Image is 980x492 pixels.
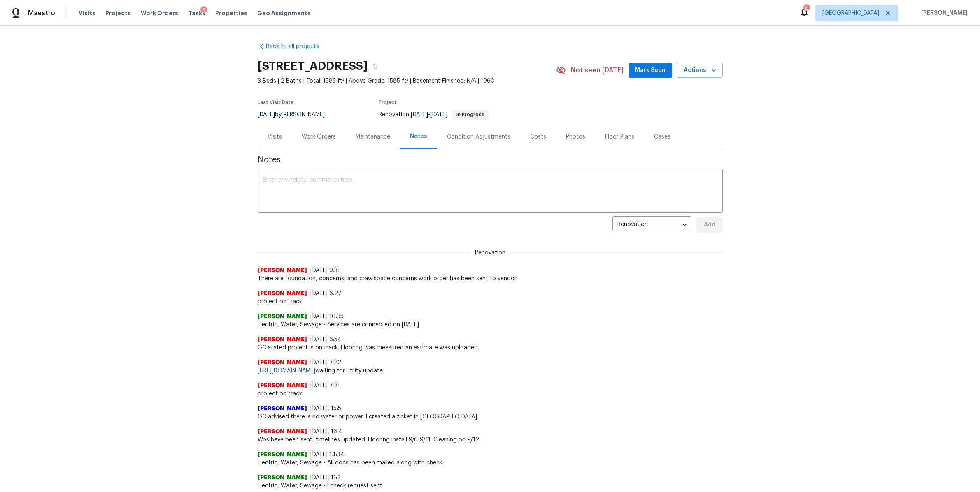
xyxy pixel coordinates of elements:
span: project on track [258,390,723,398]
span: Electric, Water, Sewage - Services are connected on [DATE] [258,321,723,329]
span: Electric, Water, Sewage - All docs has been mailed along with check [258,459,723,467]
span: [DATE] [411,112,428,118]
span: 3 Beds | 2 Baths | Total: 1585 ft² | Above Grade: 1585 ft² | Basement Finished: N/A | 1960 [258,77,556,85]
span: Geo Assignments [257,9,311,17]
span: [DATE] 7:22 [310,360,341,365]
span: Mark Seen [635,65,666,76]
span: There are foundation, concerns, and crawlspace concerns work order has been sent to vendor [258,275,723,283]
span: Notes [258,156,723,164]
div: Costs [530,133,546,141]
span: Tasks [188,10,205,16]
span: [DATE] 9:31 [310,268,340,273]
div: 4 [803,5,809,13]
span: [PERSON_NAME] [258,381,307,390]
div: by [PERSON_NAME] [258,110,335,120]
span: [GEOGRAPHIC_DATA] [822,9,879,17]
span: [PERSON_NAME] [258,335,307,344]
span: Wos have been sent, timelines updated. Flooring install 9/6-9/11. Cleaning on 9/12 [258,436,723,444]
span: Actions [684,65,716,76]
span: [PERSON_NAME] [258,450,307,459]
span: [PERSON_NAME] [258,427,307,436]
span: Work Orders [141,9,178,17]
span: [DATE] 14:34 [310,452,345,457]
span: waiting for utility update [258,367,723,375]
span: [PERSON_NAME] [258,404,307,413]
div: 3 [200,6,207,14]
span: [PERSON_NAME] [258,266,307,275]
div: Visits [268,133,282,141]
span: Projects [105,9,131,17]
span: [PERSON_NAME] [918,9,968,17]
span: Maestro [28,9,55,17]
span: In Progress [453,112,488,117]
div: Photos [566,133,585,141]
span: Renovation [379,112,489,118]
span: Last Visit Date [258,100,294,105]
div: Condition Adjustments [447,133,510,141]
span: [DATE] 7:21 [310,383,340,388]
span: [DATE] 6:27 [310,291,342,296]
div: Notes [410,132,427,141]
span: [DATE], 15:5 [310,406,341,411]
span: GC advised there is no water or power. I created a ticket in [GEOGRAPHIC_DATA]. [258,413,723,421]
a: Back to all projects [258,42,337,51]
span: [DATE], 16:4 [310,429,342,434]
span: [DATE] 10:35 [310,314,344,319]
span: [PERSON_NAME] [258,312,307,321]
div: Floor Plans [605,133,634,141]
div: Cases [654,133,670,141]
a: [URL][DOMAIN_NAME] [258,368,315,374]
span: Not seen [DATE] [571,66,624,74]
span: [DATE] 6:54 [310,337,342,342]
span: [PERSON_NAME] [258,289,307,298]
span: [PERSON_NAME] [258,474,307,482]
span: Renovation [470,249,510,257]
span: [DATE] [258,112,275,118]
span: GC stated project is on track. Flooring was measured an estimate was uploaded. [258,344,723,352]
span: [PERSON_NAME] [258,358,307,367]
span: [DATE] [430,112,447,118]
button: Mark Seen [629,63,672,78]
h2: [STREET_ADDRESS] [258,62,368,70]
div: Renovation [612,215,691,235]
button: Actions [677,63,723,78]
span: Visits [79,9,95,17]
span: project on track [258,298,723,306]
button: Copy Address [368,59,382,74]
div: Maintenance [356,133,390,141]
span: [DATE], 11:2 [310,475,341,480]
span: - [411,112,447,118]
div: Work Orders [302,133,336,141]
span: Electric, Water, Sewage - Echeck request sent [258,482,723,490]
span: Project [379,100,397,105]
span: Properties [215,9,247,17]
